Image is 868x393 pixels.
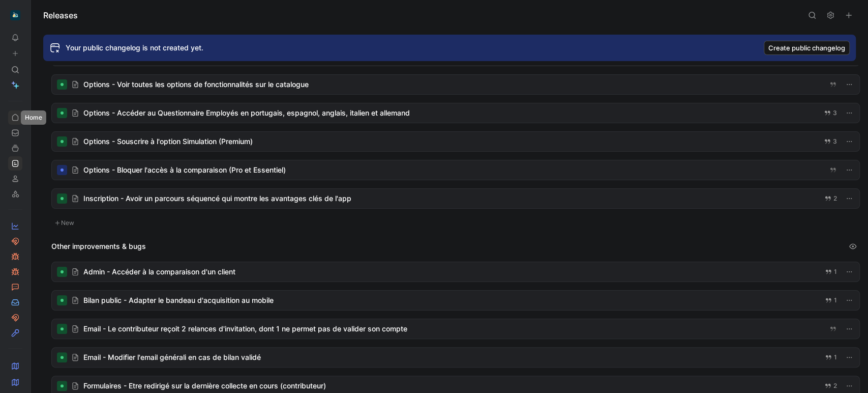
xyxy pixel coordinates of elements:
button: New [51,217,78,229]
span: 3 [833,110,837,116]
h1: Releases [43,9,78,21]
span: 2 [833,383,837,389]
img: Carbo [10,10,20,20]
span: 2 [833,195,837,202]
button: 3 [822,107,839,119]
button: 1 [823,352,839,363]
button: 2 [822,380,839,391]
span: 1 [834,269,837,275]
button: 1 [823,266,839,277]
button: 2 [822,193,839,204]
button: Carbo [8,8,22,22]
span: 3 [833,138,837,145]
button: 3 [822,136,839,147]
span: 1 [834,297,837,303]
button: 1 [823,295,839,306]
button: Create public changelog [764,41,850,55]
span: 1 [834,354,837,360]
div: Your public changelog is not created yet. [66,42,203,54]
div: Other improvements & bugs [51,239,860,254]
